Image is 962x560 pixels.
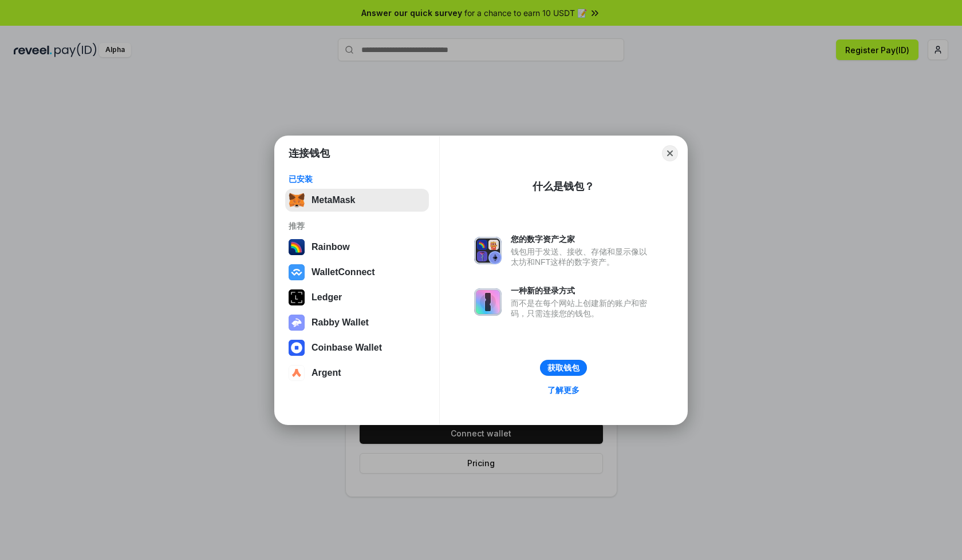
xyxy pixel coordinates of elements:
[289,146,330,160] h1: 连接钱包
[474,288,502,316] img: svg+xml,%3Csvg%20xmlns%3D%22http%3A%2F%2Fwww.w3.org%2F2000%2Fsvg%22%20fill%3D%22none%22%20viewBox...
[312,195,355,205] div: MetaMask
[285,362,429,384] button: Argent
[312,292,342,303] div: Ledger
[285,311,429,334] button: Rabby Wallet
[289,174,425,184] div: 已安装
[285,286,429,309] button: Ledger
[285,261,429,284] button: WalletConnect
[289,264,305,280] img: svg+xml,%3Csvg%20width%3D%2228%22%20height%3D%2228%22%20viewBox%3D%220%200%2028%2028%22%20fill%3D...
[285,236,429,259] button: Rainbow
[285,336,429,359] button: Coinbase Wallet
[511,298,653,319] div: 而不是在每个网站上创建新的账户和密码，只需连接您的钱包。
[285,189,429,212] button: MetaMask
[289,340,305,356] img: svg+xml,%3Csvg%20width%3D%2228%22%20height%3D%2228%22%20viewBox%3D%220%200%2028%2028%22%20fill%3D...
[511,285,653,296] div: 一种新的登录方式
[511,234,653,244] div: 您的数字资产之家
[289,221,425,231] div: 推荐
[289,315,305,331] img: svg+xml,%3Csvg%20xmlns%3D%22http%3A%2F%2Fwww.w3.org%2F2000%2Fsvg%22%20fill%3D%22none%22%20viewBox...
[289,192,305,208] img: svg+xml,%3Csvg%20fill%3D%22none%22%20height%3D%2233%22%20viewBox%3D%220%200%2035%2033%22%20width%...
[312,242,350,252] div: Rainbow
[289,289,305,305] img: svg+xml,%3Csvg%20xmlns%3D%22http%3A%2F%2Fwww.w3.org%2F2000%2Fsvg%22%20width%3D%2228%22%20height%3...
[312,343,382,353] div: Coinbase Wallet
[312,267,375,277] div: WalletConnect
[547,385,579,395] div: 了解更多
[541,383,586,398] a: 了解更多
[511,247,653,267] div: 钱包用于发送、接收、存储和显示像以太坊和NFT这样的数字资产。
[533,180,594,193] div: 什么是钱包？
[289,365,305,381] img: svg+xml,%3Csvg%20width%3D%2228%22%20height%3D%2228%22%20viewBox%3D%220%200%2028%2028%22%20fill%3D...
[289,239,305,255] img: svg+xml,%3Csvg%20width%3D%22120%22%20height%3D%22120%22%20viewBox%3D%220%200%20120%20120%22%20fil...
[540,360,587,376] button: 获取钱包
[312,368,341,378] div: Argent
[662,145,678,161] button: Close
[474,237,502,264] img: svg+xml,%3Csvg%20xmlns%3D%22http%3A%2F%2Fwww.w3.org%2F2000%2Fsvg%22%20fill%3D%22none%22%20viewBox...
[312,317,369,328] div: Rabby Wallet
[547,363,579,373] div: 获取钱包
